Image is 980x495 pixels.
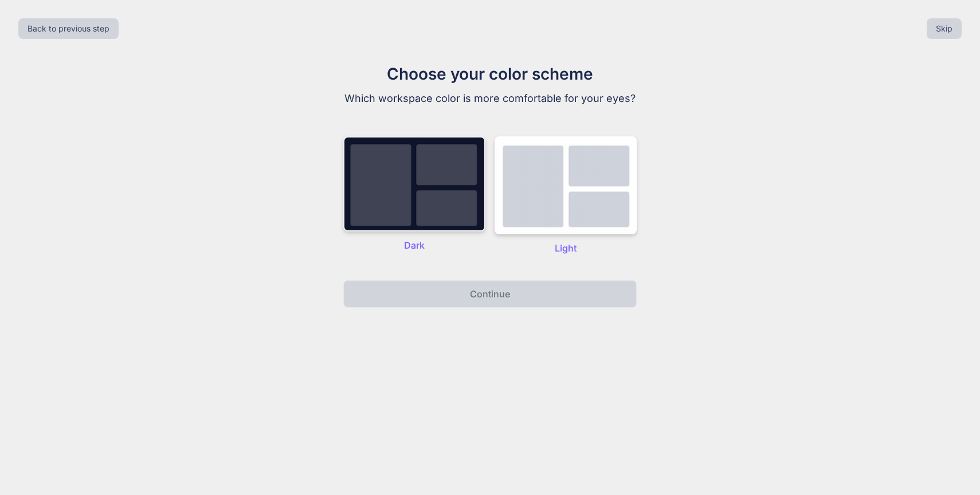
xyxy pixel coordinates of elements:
[343,238,485,252] p: Dark
[297,62,683,86] h1: Choose your color scheme
[495,136,637,234] img: dark
[297,91,683,107] p: Which workspace color is more comfortable for your eyes?
[343,136,485,231] img: dark
[470,287,510,301] p: Continue
[927,18,962,39] button: Skip
[18,18,119,39] button: Back to previous step
[495,241,637,255] p: Light
[343,280,637,308] button: Continue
